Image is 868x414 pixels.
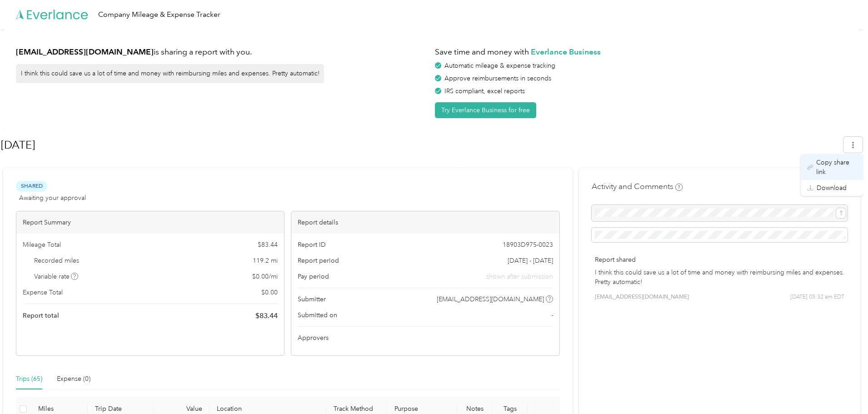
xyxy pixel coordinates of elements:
[298,272,329,281] span: Pay period
[298,240,326,249] span: Report ID
[435,46,848,58] h1: Save time and money with
[435,102,536,118] button: Try Everlance Business for free
[437,294,544,304] span: [EMAIL_ADDRESS][DOMAIN_NAME]
[23,288,63,297] span: Expense Total
[444,62,555,70] span: Automatic mileage & expense tracking
[255,310,278,321] span: $ 83.44
[298,256,339,265] span: Report period
[57,374,90,384] div: Expense (0)
[16,181,47,191] span: Shared
[252,272,278,281] span: $ 0.00 / mi
[16,374,42,384] div: Trips (65)
[16,211,284,234] div: Report Summary
[298,294,326,304] span: Submitter
[253,256,278,265] span: 119.2 mi
[592,181,683,192] h4: Activity and Comments
[19,193,86,203] span: Awaiting your approval
[508,256,553,265] span: [DATE] - [DATE]
[258,240,278,249] span: $ 83.44
[23,311,59,320] span: Report total
[444,87,525,95] span: IRS compliant, excel reports
[261,288,278,297] span: $ 0.00
[486,272,553,281] span: shown after submission
[34,272,79,281] span: Variable rate
[595,268,844,287] p: I think this could save us a lot of time and money with reimbursing miles and expenses. Pretty au...
[817,183,847,193] span: Download
[23,240,61,249] span: Mileage Total
[16,47,154,56] strong: [EMAIL_ADDRESS][DOMAIN_NAME]
[98,9,220,20] div: Company Mileage & Expense Tracker
[503,240,553,249] span: 18903D975-0023
[444,75,551,82] span: Approve reimbursements in seconds
[816,158,857,177] span: Copy share link
[291,211,559,234] div: Report details
[531,47,601,56] strong: Everlance Business
[298,310,337,320] span: Submitted on
[34,256,79,265] span: Recorded miles
[551,310,553,320] span: -
[1,134,837,156] h1: Aug 2025
[16,64,324,83] div: I think this could save us a lot of time and money with reimbursing miles and expenses. Pretty au...
[595,293,689,301] span: [EMAIL_ADDRESS][DOMAIN_NAME]
[298,333,329,343] span: Approvers
[790,293,844,301] span: [DATE] 05:32 am EDT
[595,255,844,264] p: Report shared
[16,46,429,58] h1: is sharing a report with you.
